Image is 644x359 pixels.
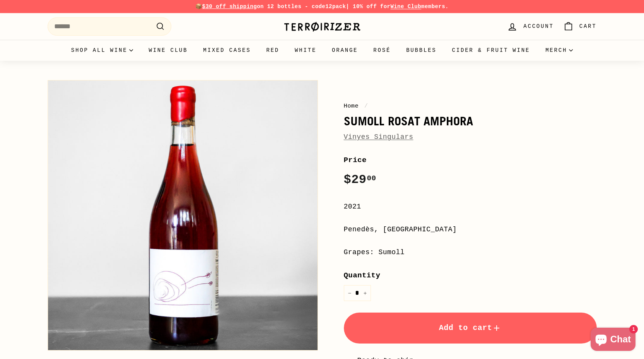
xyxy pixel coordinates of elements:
[398,40,444,61] a: Bubbles
[344,285,371,301] input: quantity
[390,3,421,10] a: Wine Club
[559,15,601,38] a: Cart
[344,101,597,111] nav: breadcrumbs
[362,103,370,109] span: /
[32,40,612,61] div: Primary
[344,285,355,301] button: Reduce item quantity by one
[63,40,141,61] summary: Shop all wine
[579,22,597,31] span: Cart
[523,22,553,31] span: Account
[344,173,376,187] span: $29
[344,313,597,344] button: Add to cart
[287,40,324,61] a: White
[344,133,413,141] a: Vinyes Singulars
[141,40,195,61] a: Wine Club
[444,40,538,61] a: Cider & Fruit Wine
[48,2,597,11] p: 📦 on 12 bottles - code | 10% off for members.
[439,323,502,332] span: Add to cart
[344,154,597,166] label: Price
[324,40,366,61] a: Orange
[344,115,597,128] h1: Sumoll Rosat Amphora
[195,40,258,61] a: Mixed Cases
[258,40,287,61] a: Red
[538,40,581,61] summary: Merch
[344,201,597,212] div: 2021
[588,328,638,353] inbox-online-store-chat: Shopify online store chat
[367,174,376,183] sup: 00
[344,103,359,109] a: Home
[325,3,346,10] strong: 12pack
[344,270,597,281] label: Quantity
[359,285,371,301] button: Increase item quantity by one
[502,15,558,38] a: Account
[202,3,257,10] span: $30 off shipping
[344,247,597,258] div: Grapes: Sumoll
[344,224,597,235] div: Penedès, [GEOGRAPHIC_DATA]
[366,40,398,61] a: Rosé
